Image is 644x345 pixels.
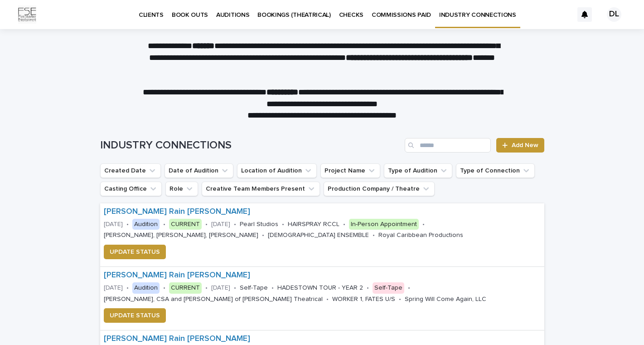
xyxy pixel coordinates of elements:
a: [PERSON_NAME] Rain [PERSON_NAME] [DATE]•Audition•CURRENT•[DATE]•Self-Tape•HADESTOWN TOUR - YEAR 2... [100,267,544,330]
button: Production Company / Theatre [324,182,435,196]
p: • [408,284,410,292]
span: UPDATE STATUS [110,311,160,320]
p: • [163,284,165,292]
button: Creative Team Members Present [202,182,320,196]
p: • [282,221,284,228]
button: Type of Connection [456,163,535,178]
p: • [399,296,401,303]
p: • [126,284,129,292]
span: UPDATE STATUS [110,247,160,256]
a: [PERSON_NAME] Rain [PERSON_NAME] [104,207,250,217]
div: In-Person Appointment [349,219,419,230]
button: UPDATE STATUS [104,308,166,323]
button: Role [165,182,198,196]
span: Add New [512,142,538,148]
p: [DATE] [211,221,230,228]
a: [PERSON_NAME] Rain [PERSON_NAME] [104,271,250,281]
p: • [126,221,129,228]
div: Audition [132,219,160,230]
p: • [373,232,375,239]
h1: INDUSTRY CONNECTIONS [100,139,402,152]
a: Add New [496,138,544,153]
p: [DATE] [104,284,123,292]
p: • [205,221,208,228]
a: [PERSON_NAME] Rain [PERSON_NAME] [DATE]•Audition•CURRENT•[DATE]•Pearl Studios•HAIRSPRAY RCCL•In-P... [100,203,544,267]
a: [PERSON_NAME] Rain [PERSON_NAME] [104,334,250,344]
p: [DATE] [104,221,123,228]
button: Type of Audition [384,163,452,178]
button: Date of Audition [165,163,233,178]
input: Search [405,138,491,153]
p: [DATE] [211,284,230,292]
div: DL [607,7,621,22]
p: • [234,284,236,292]
button: Created Date [100,163,161,178]
p: • [163,221,165,228]
p: • [234,221,236,228]
p: [PERSON_NAME], [PERSON_NAME], [PERSON_NAME] [104,232,258,239]
p: • [343,221,345,228]
p: HADESTOWN TOUR - YEAR 2 [277,284,363,292]
p: • [271,284,274,292]
div: CURRENT [169,219,202,230]
p: • [205,284,208,292]
p: [PERSON_NAME], CSA and [PERSON_NAME] of [PERSON_NAME] Theatrical [104,296,323,303]
button: Project Name [320,163,380,178]
p: • [422,221,425,228]
p: • [262,232,264,239]
button: Location of Audition [237,163,317,178]
p: HAIRSPRAY RCCL [288,221,339,228]
p: • [367,284,369,292]
p: WORKER 1, FATES U/S [332,296,395,303]
p: Spring Will Come Again, LLC [405,296,486,303]
p: [DEMOGRAPHIC_DATA] ENSEMBLE [268,232,369,239]
img: Km9EesSdRbS9ajqhBzyo [18,5,36,24]
p: • [326,296,329,303]
p: Self-Tape [240,284,268,292]
p: Royal Caribbean Productions [378,232,463,239]
div: Self-Tape [373,282,404,294]
div: Audition [132,282,160,294]
p: Pearl Studios [240,221,278,228]
button: UPDATE STATUS [104,245,166,259]
button: Casting Office [100,182,162,196]
div: CURRENT [169,282,202,294]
